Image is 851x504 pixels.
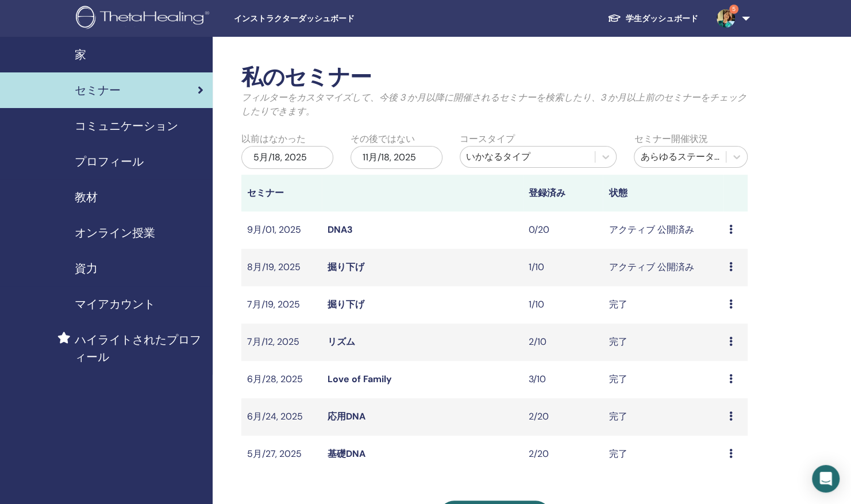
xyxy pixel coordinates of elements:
[75,117,178,134] span: コミュニケーション
[523,286,603,324] td: 1/10
[241,146,333,169] div: 5月/18, 2025
[603,324,723,361] td: 完了
[523,324,603,361] td: 2/10
[634,132,707,146] label: セミナー開催状況
[598,8,707,29] a: 学生ダッシュボード
[75,153,144,170] span: プロフィール
[460,132,515,146] label: コースタイプ
[717,9,735,28] img: default.jpg
[523,249,603,286] td: 1/10
[75,188,98,206] span: 教材
[75,46,86,63] span: 家
[241,249,322,286] td: 8月/19, 2025
[603,361,723,398] td: 完了
[523,211,603,249] td: 0/20
[351,132,415,146] label: その後ではない
[328,410,365,422] a: 応用DNA
[241,398,322,436] td: 6月/24, 2025
[241,324,322,361] td: 7月/12, 2025
[328,298,364,310] a: 掘り下げ
[523,436,603,473] td: 2/20
[241,436,322,473] td: 5月/27, 2025
[241,211,322,249] td: 9月/01, 2025
[241,175,322,211] th: セミナー
[75,224,155,241] span: オンライン授業
[328,261,364,273] a: 掘り下げ
[76,6,213,32] img: logo.png
[607,13,621,23] img: graduation-cap-white.svg
[75,260,98,277] span: 資力
[351,146,442,169] div: 11月/18, 2025
[603,436,723,473] td: 完了
[603,398,723,436] td: 完了
[75,82,121,99] span: セミナー
[603,249,723,286] td: アクティブ 公開済み
[729,5,738,14] span: 5
[328,448,365,460] a: 基礎DNA
[241,91,748,118] p: フィルターをカスタマイズして、今後 3 か月以降に開催されるセミナーを検索したり、3 か月以上前のセミナーをチェックしたりできます。
[523,175,603,211] th: 登録済み
[640,150,720,164] div: あらゆるステータス
[328,224,353,236] a: DNA3
[523,361,603,398] td: 3/10
[328,373,392,385] a: Love of Family
[328,336,355,348] a: リズム
[466,150,590,164] div: いかなるタイプ
[241,361,322,398] td: 6月/28, 2025
[603,211,723,249] td: アクティブ 公開済み
[75,331,203,366] span: ハイライトされたプロフィール
[241,132,306,146] label: 以前はなかった
[812,465,840,493] div: Open Intercom Messenger
[75,295,155,313] span: マイアカウント
[234,13,406,25] span: インストラクターダッシュボード
[241,286,322,324] td: 7月/19, 2025
[523,398,603,436] td: 2/20
[241,64,748,91] h2: 私のセミナー
[603,286,723,324] td: 完了
[603,175,723,211] th: 状態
